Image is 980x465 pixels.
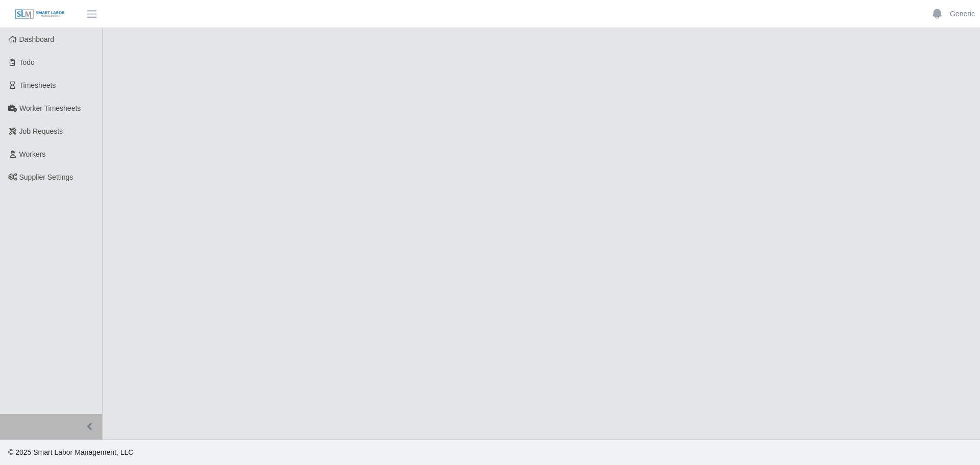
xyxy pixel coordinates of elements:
[950,9,975,19] a: Generic
[19,104,81,112] span: Worker Timesheets
[19,35,55,43] span: Dashboard
[19,58,35,66] span: Todo
[19,81,56,89] span: Timesheets
[19,150,46,158] span: Workers
[14,9,65,20] img: SLM Logo
[8,448,133,456] span: © 2025 Smart Labor Management, LLC
[19,173,73,181] span: Supplier Settings
[19,127,63,135] span: Job Requests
